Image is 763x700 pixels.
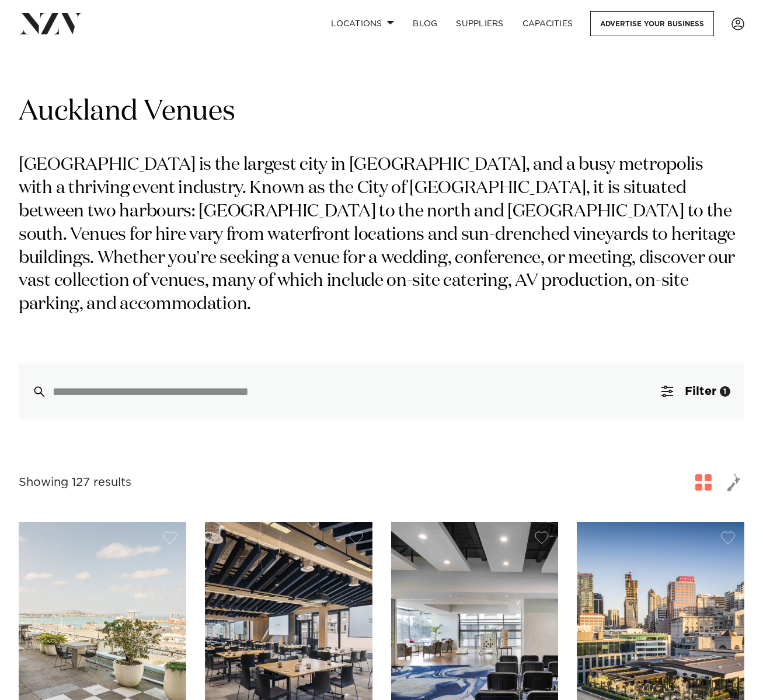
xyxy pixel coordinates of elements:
div: Showing 127 results [19,474,131,492]
span: Filter [685,386,716,397]
a: Capacities [513,11,583,36]
a: Locations [322,11,403,36]
a: BLOG [403,11,447,36]
a: SUPPLIERS [447,11,513,36]
h1: Auckland Venues [19,94,744,131]
a: Advertise your business [590,11,714,36]
p: [GEOGRAPHIC_DATA] is the largest city in [GEOGRAPHIC_DATA], and a busy metropolis with a thriving... [19,154,740,317]
div: 1 [720,386,730,397]
button: Filter1 [647,363,744,419]
img: nzv-logo.png [19,13,82,34]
